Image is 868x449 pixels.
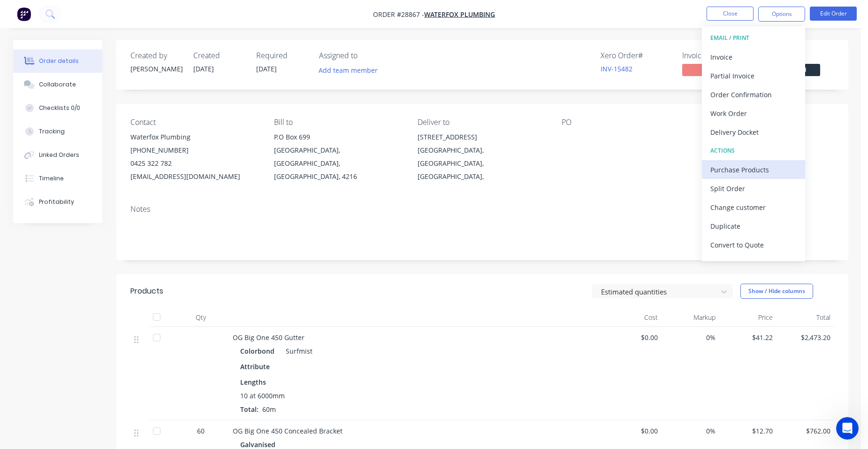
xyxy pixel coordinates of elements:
div: Order Confirmation [710,88,797,101]
div: Waterfox Plumbing [130,131,259,144]
div: Cost [604,308,662,327]
div: ACTIONS [710,145,797,157]
div: Tracking [39,127,65,136]
button: Collaborate [13,73,102,96]
div: Price [719,308,777,327]
div: Surfmist [282,344,312,358]
a: INV-15482 [601,64,632,73]
div: Duplicate [710,219,797,233]
span: Order #28867 - [373,10,424,19]
div: Collaborate [39,80,76,89]
span: OG Big One 450 Concealed Bracket [233,426,343,435]
button: Options [758,7,805,22]
img: Factory [17,7,31,21]
div: Invoice [710,50,797,64]
div: Invoiced [682,51,753,60]
div: Created by [130,51,182,60]
span: $12.70 [723,426,773,436]
div: Deliver to [418,118,546,127]
span: 0% [665,333,716,342]
div: Timeline [39,174,64,183]
div: Checklists 0/0 [39,104,80,112]
div: [GEOGRAPHIC_DATA], [GEOGRAPHIC_DATA], [GEOGRAPHIC_DATA], [418,144,546,183]
div: PO [562,118,690,127]
div: P.O Box 699 [274,131,403,144]
div: Assigned to [319,51,413,60]
span: No [682,64,739,76]
div: Order details [39,57,79,65]
span: $0.00 [608,333,658,342]
div: [PHONE_NUMBER] [130,144,259,157]
span: OG Big One 450 Gutter [233,333,305,342]
span: $2,473.20 [780,333,830,342]
button: Add labels [700,131,743,143]
div: Bill to [274,118,403,127]
span: Lengths [240,377,266,387]
button: Checklists 0/0 [13,96,102,120]
div: Attribute [240,360,274,373]
div: Linked Orders [39,151,79,159]
button: Linked Orders [13,143,102,167]
div: Markup [662,308,719,327]
span: [DATE] [193,64,214,73]
div: EMAIL / PRINT [710,32,797,44]
button: Tracking [13,120,102,143]
div: [STREET_ADDRESS][GEOGRAPHIC_DATA], [GEOGRAPHIC_DATA], [GEOGRAPHIC_DATA], [418,131,546,183]
button: Add team member [313,64,382,77]
span: 60 [197,426,205,436]
span: $0.00 [608,426,658,436]
div: P.O Box 699[GEOGRAPHIC_DATA], [GEOGRAPHIC_DATA], [GEOGRAPHIC_DATA], 4216 [274,131,403,183]
div: Required [256,51,308,60]
div: Qty [173,308,229,327]
div: [EMAIL_ADDRESS][DOMAIN_NAME] [130,170,259,183]
div: Colorbond [240,344,278,358]
div: Xero Order # [601,51,671,60]
div: Notes [130,205,834,214]
div: Delivery Docket [710,125,797,139]
div: Split Order [710,182,797,195]
div: 0425 322 782 [130,157,259,170]
div: Profitability [39,198,74,206]
a: Waterfox Plumbing [424,10,495,19]
div: [PERSON_NAME] [130,64,182,74]
div: Contact [130,118,259,127]
button: Close [707,7,754,21]
div: Partial Invoice [710,69,797,83]
span: 60m [259,405,280,414]
div: [GEOGRAPHIC_DATA], [GEOGRAPHIC_DATA], [GEOGRAPHIC_DATA], 4216 [274,144,403,183]
div: [STREET_ADDRESS] [418,131,546,144]
div: Change customer [710,201,797,214]
button: Order details [13,49,102,73]
button: Edit Order [810,7,857,21]
div: Convert to Quote [710,238,797,252]
button: Show / Hide columns [740,284,813,299]
span: 10 at 6000mm [240,391,285,401]
span: $41.22 [723,333,773,342]
div: Work Order [710,107,797,120]
span: [DATE] [256,64,277,73]
span: $762.00 [780,426,830,436]
button: Add team member [319,64,383,77]
span: Total: [240,405,259,414]
div: Purchase Products [710,163,797,177]
iframe: Intercom live chat [836,417,859,440]
div: Archive [710,257,797,271]
div: Created [193,51,245,60]
div: Products [130,286,163,297]
span: 0% [665,426,716,436]
button: Timeline [13,167,102,190]
div: Waterfox Plumbing[PHONE_NUMBER]0425 322 782[EMAIL_ADDRESS][DOMAIN_NAME] [130,131,259,183]
button: Profitability [13,190,102,214]
div: Total [777,308,834,327]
